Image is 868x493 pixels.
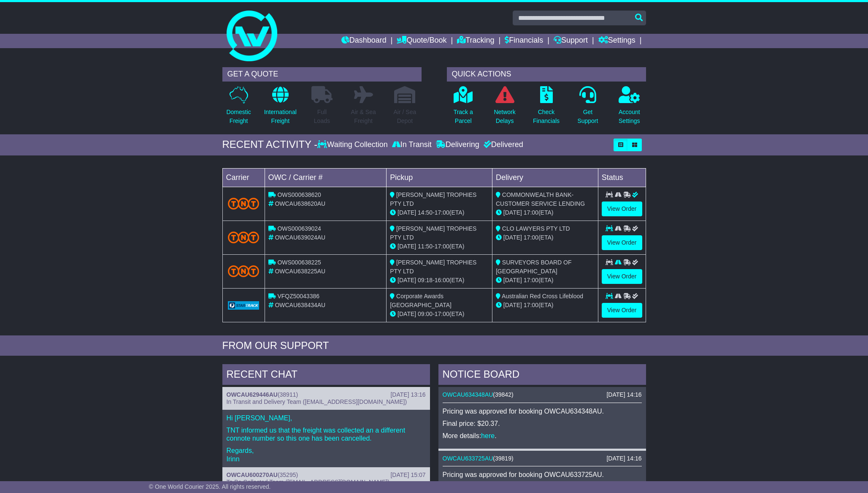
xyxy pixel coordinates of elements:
a: View Order [602,235,642,250]
div: ( ) [443,455,642,462]
span: OWS000638225 [277,259,321,266]
p: Final price: $20.37. [443,419,642,428]
p: More details: . [443,432,642,440]
p: Regards, Irinn [227,447,426,463]
a: Financials [505,34,543,48]
img: GetCarrierServiceLogo [228,301,260,310]
span: 17:00 [435,311,449,317]
p: Network Delays [494,108,515,125]
a: Settings [598,34,635,48]
span: 17:00 [524,277,538,283]
span: OWCAU638620AU [275,200,325,207]
span: [DATE] [503,209,522,216]
a: GetSupport [577,86,598,130]
a: Dashboard [341,34,387,48]
span: SURVEYORS BOARD OF [GEOGRAPHIC_DATA] [496,259,572,275]
div: FROM OUR SUPPORT [222,340,646,352]
span: 16:00 [435,277,449,283]
a: InternationalFreight [264,86,297,130]
span: OWCAU638434AU [275,302,325,308]
span: [DATE] [397,277,416,283]
span: 09:00 [418,311,433,317]
a: View Order [602,269,642,284]
span: In Transit and Delivery Team ([EMAIL_ADDRESS][DOMAIN_NAME]) [227,398,407,405]
a: CheckFinancials [533,86,560,130]
span: 39819 [495,455,511,462]
div: Delivered [481,140,523,150]
a: View Order [602,202,642,216]
span: 11:50 [418,243,433,250]
span: © One World Courier 2025. All rights reserved. [149,483,271,490]
p: Account Settings [619,108,640,125]
div: (ETA) [496,233,595,242]
p: International Freight [264,108,297,125]
span: 17:00 [524,209,538,216]
td: OWC / Carrier # [265,168,387,187]
div: - (ETA) [390,310,489,319]
a: here [481,432,495,439]
div: QUICK ACTIONS [447,67,646,82]
img: TNT_Domestic.png [228,232,260,243]
div: RECENT ACTIVITY - [222,139,318,151]
td: Pickup [387,168,492,187]
img: TNT_Domestic.png [228,265,260,277]
div: (ETA) [496,208,595,217]
td: Carrier [222,168,265,187]
div: RECENT CHAT [222,364,430,387]
span: [PERSON_NAME] TROPHIES PTY LTD [390,225,476,241]
span: 39842 [495,391,511,398]
p: Track a Parcel [454,108,473,125]
span: Australian Red Cross Lifeblood [502,293,583,300]
a: Tracking [457,34,494,48]
p: Pricing was approved for booking OWCAU634348AU. [443,407,642,415]
p: Full Loads [311,108,333,125]
span: 38911 [280,391,296,398]
p: Air & Sea Freight [351,108,376,125]
div: ( ) [227,471,426,479]
span: To Be Collected Team ([EMAIL_ADDRESS][DOMAIN_NAME]) [227,479,389,485]
a: Quote/Book [397,34,446,48]
span: Corporate Awards [GEOGRAPHIC_DATA] [390,293,452,308]
div: - (ETA) [390,276,489,285]
span: OWS000638620 [277,191,321,198]
a: OWCAU629446AU [227,391,278,398]
div: Waiting Collection [317,140,389,150]
div: - (ETA) [390,242,489,251]
div: [DATE] 13:16 [390,391,425,398]
span: OWS000639024 [277,225,321,232]
span: 17:00 [435,209,449,216]
span: 35295 [280,471,296,478]
span: [DATE] [503,302,522,308]
p: Pricing was approved for booking OWCAU633725AU. [443,471,642,479]
div: [DATE] 14:16 [606,391,641,398]
div: GET A QUOTE [222,67,422,82]
div: ( ) [227,391,426,398]
span: 17:00 [524,302,538,308]
div: [DATE] 15:07 [390,471,425,479]
div: - (ETA) [390,208,489,217]
img: TNT_Domestic.png [228,198,260,209]
td: Delivery [492,168,598,187]
span: [PERSON_NAME] TROPHIES PTY LTD [390,191,476,207]
a: NetworkDelays [493,86,516,130]
div: [DATE] 14:16 [606,455,641,462]
a: AccountSettings [618,86,641,130]
span: [PERSON_NAME] TROPHIES PTY LTD [390,259,476,275]
p: Air / Sea Depot [394,108,416,125]
p: Domestic Freight [226,108,251,125]
span: 14:50 [418,209,433,216]
a: Track aParcel [453,86,473,130]
p: Hi [PERSON_NAME], [227,414,426,422]
a: OWCAU633725AU [443,455,493,462]
div: (ETA) [496,301,595,310]
a: OWCAU634348AU [443,391,493,398]
p: Get Support [577,108,598,125]
span: [DATE] [503,277,522,283]
span: 17:00 [435,243,449,250]
div: ( ) [443,391,642,398]
div: In Transit [390,140,434,150]
div: (ETA) [496,276,595,285]
span: [DATE] [397,209,416,216]
span: [DATE] [503,234,522,241]
span: VFQZ50043386 [277,293,319,300]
